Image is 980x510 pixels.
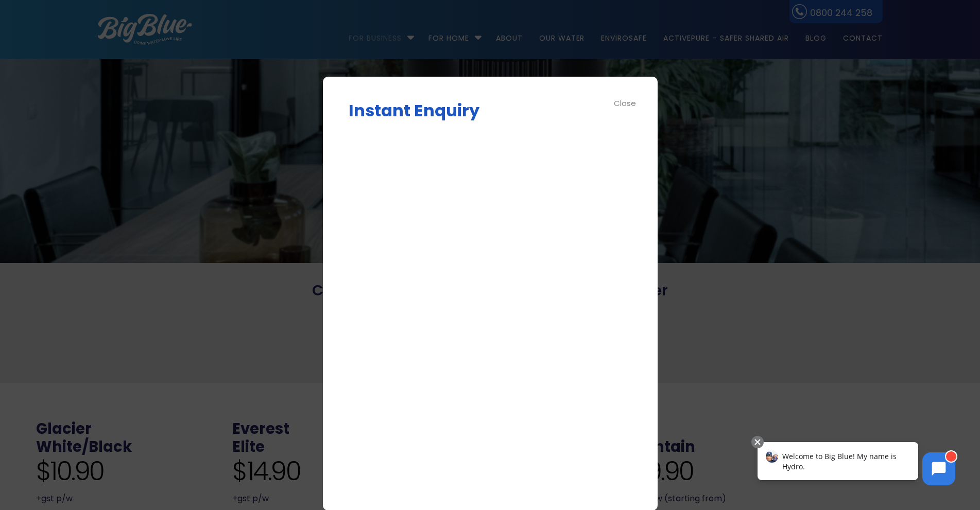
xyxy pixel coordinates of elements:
[349,134,632,487] iframe: Web Forms
[614,97,637,109] div: Close
[349,102,632,119] p: Instant Enquiry
[747,434,966,496] iframe: Chatbot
